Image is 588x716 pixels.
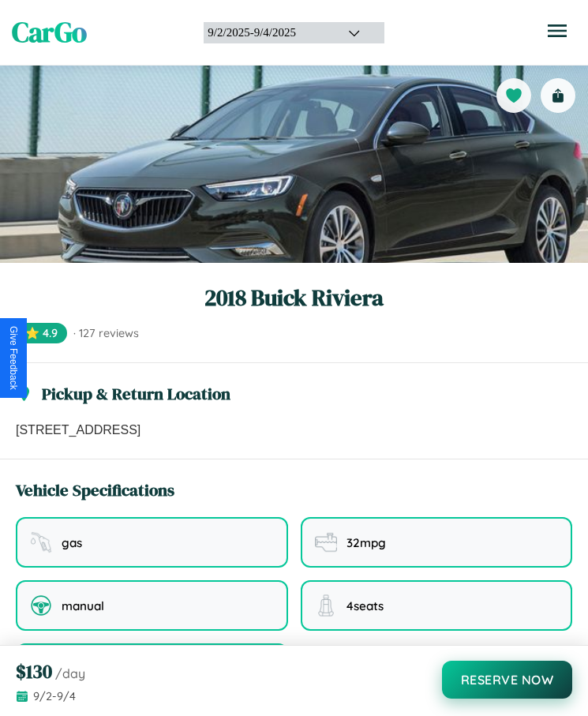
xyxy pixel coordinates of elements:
span: ⭐ 4.9 [16,323,67,343]
span: 9 / 2 - 9 / 4 [33,689,76,703]
span: gas [62,535,82,550]
h3: Pickup & Return Location [42,382,230,405]
span: $ 130 [16,658,52,684]
div: 9 / 2 / 2025 - 9 / 4 / 2025 [208,26,328,39]
div: Give Feedback [8,326,19,390]
img: seating [315,594,337,617]
img: fuel efficiency [315,531,337,553]
span: /day [55,665,85,681]
button: Reserve Now [442,661,573,699]
h1: 2018 Buick Riviera [16,282,572,313]
span: 32 mpg [346,535,386,550]
span: CarGo [12,13,87,51]
img: fuel type [30,531,52,553]
span: · 127 reviews [73,326,139,340]
p: [STREET_ADDRESS] [16,421,572,440]
span: 4 seats [346,598,384,613]
h3: Vehicle Specifications [16,478,174,501]
span: manual [62,598,104,613]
